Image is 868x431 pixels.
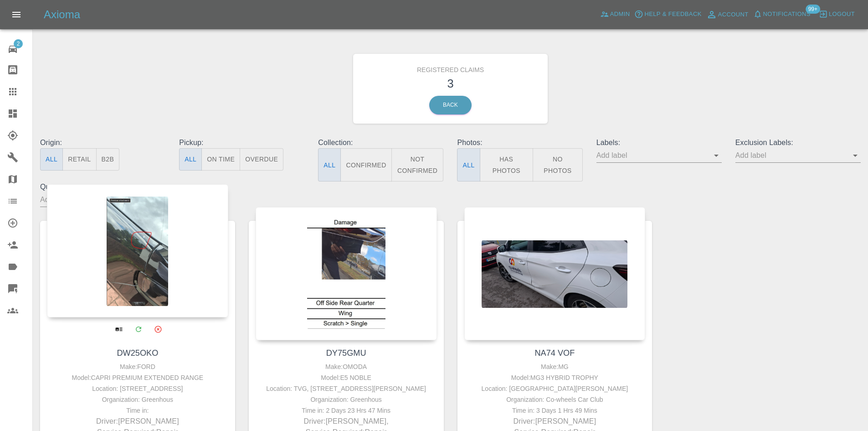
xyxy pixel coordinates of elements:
p: Driver: [PERSON_NAME], [258,416,435,427]
h6: Registered Claims [360,61,541,75]
span: Account [718,10,749,20]
p: Driver: [PERSON_NAME] [49,416,226,427]
div: Time in: [49,405,226,416]
p: Photos: [457,137,582,148]
button: Open [710,149,723,162]
input: Add quoter [40,192,152,207]
button: Archive [149,320,167,338]
div: Model: CAPRI PREMIUM EXTENDED RANGE [49,372,226,383]
p: Driver: [PERSON_NAME] [467,416,643,427]
div: Organization: Greenhous [49,394,226,405]
h5: Axioma [44,7,80,22]
button: Open drawer [5,4,27,26]
button: All [40,148,63,171]
div: Make: FORD [49,361,226,372]
button: Confirmed [340,148,391,182]
span: 99+ [806,5,820,14]
div: Location: TVG, [STREET_ADDRESS][PERSON_NAME] [258,383,435,394]
button: All [179,148,202,171]
button: No Photos [533,148,583,182]
div: Model: MG3 HYBRID TROPHY [467,372,643,383]
div: Model: E5 NOBLE [258,372,435,383]
button: Notifications [751,7,813,21]
span: Admin [610,9,630,20]
p: Labels: [596,137,722,148]
button: Has Photos [480,148,534,182]
button: Retail [62,148,96,171]
div: Organization: Co-wheels Car Club [467,394,643,405]
a: Back [429,96,472,114]
button: On Time [201,148,240,171]
div: Time in: 3 Days 1 Hrs 49 Mins [467,405,643,416]
div: Location: [GEOGRAPHIC_DATA][PERSON_NAME] [467,383,643,394]
input: Add label [596,148,708,162]
span: Logout [829,9,855,20]
a: Admin [598,7,632,21]
button: All [457,148,480,182]
a: NA74 VOF [534,348,575,358]
button: Help & Feedback [632,7,704,21]
div: Organization: Greenhous [258,394,435,405]
span: Notifications [763,9,811,20]
input: Add label [735,148,847,162]
span: Help & Feedback [644,9,701,20]
div: Make: OMODA [258,361,435,372]
button: Logout [817,7,857,21]
button: All [318,148,341,182]
div: Location: [STREET_ADDRESS] [49,383,226,394]
div: Time in: 2 Days 23 Hrs 47 Mins [258,405,435,416]
button: Not Confirmed [391,148,444,182]
p: Exclusion Labels: [735,137,861,148]
p: Quoters: [40,182,165,192]
a: DW25OKO [117,348,158,358]
p: Pickup: [179,137,304,148]
a: Modify [129,320,148,338]
a: View [109,320,128,338]
span: 2 [14,39,23,48]
h3: 3 [360,75,541,92]
div: Make: MG [467,361,643,372]
button: Open [849,149,862,162]
button: B2B [96,148,120,171]
a: Account [704,7,751,22]
a: DY75GMU [326,348,366,358]
p: Collection: [318,137,443,148]
button: Overdue [240,148,283,171]
p: Origin: [40,137,165,148]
